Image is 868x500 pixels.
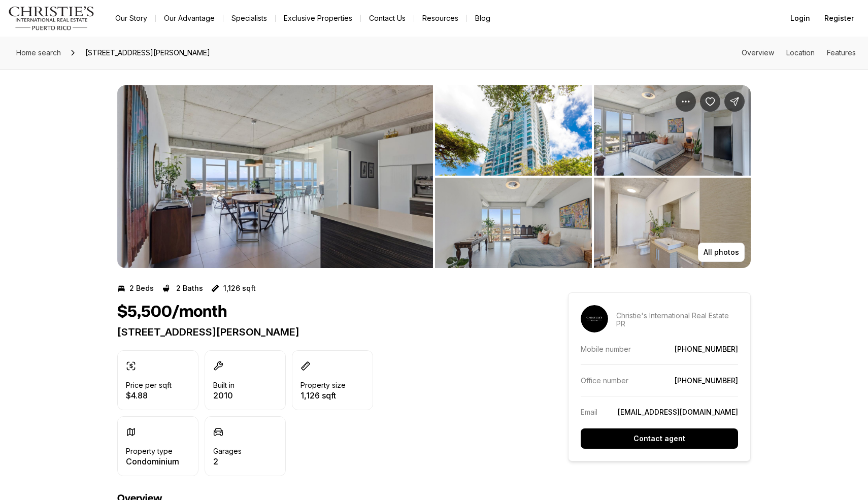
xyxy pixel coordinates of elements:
[676,91,696,112] button: Property options
[435,85,751,268] li: 2 of 6
[435,85,592,176] button: View image gallery
[117,303,227,322] h1: $5,500/month
[213,457,242,465] p: 2
[117,85,433,268] li: 1 of 6
[675,376,738,385] a: [PHONE_NUMBER]
[467,11,498,25] a: Blog
[213,381,235,389] p: Built in
[81,45,214,61] span: [STREET_ADDRESS][PERSON_NAME]
[16,48,61,57] span: Home search
[742,48,774,57] a: Skip to: Overview
[156,11,223,25] a: Our Advantage
[784,8,816,28] button: Login
[361,11,414,25] button: Contact Us
[414,11,466,25] a: Resources
[301,391,346,399] p: 1,126 sqft
[594,178,751,268] button: View image gallery
[698,243,745,262] button: All photos
[129,284,154,292] p: 2 Beds
[724,91,745,112] button: Share Property: 404 AVENIDA DE LA CONSTITUCION #1608
[126,457,179,465] p: Condominium
[301,381,346,389] p: Property size
[742,49,856,57] nav: Page section menu
[633,435,685,443] p: Contact agent
[581,408,597,416] p: Email
[435,178,592,268] button: View image gallery
[213,391,235,399] p: 2010
[618,408,738,416] a: [EMAIL_ADDRESS][DOMAIN_NAME]
[786,48,815,57] a: Skip to: Location
[581,345,631,353] p: Mobile number
[223,284,256,292] p: 1,126 sqft
[126,381,172,389] p: Price per sqft
[117,326,531,338] p: [STREET_ADDRESS][PERSON_NAME]
[223,11,275,25] a: Specialists
[790,14,810,22] span: Login
[824,14,854,22] span: Register
[704,248,739,256] p: All photos
[12,45,65,61] a: Home search
[581,428,738,449] button: Contact agent
[8,6,95,30] img: logo
[276,11,360,25] a: Exclusive Properties
[176,284,203,292] p: 2 Baths
[126,391,172,399] p: $4.88
[616,312,738,328] p: Christie's International Real Estate PR
[700,91,720,112] button: Save Property: 404 AVENIDA DE LA CONSTITUCION #1608
[107,11,155,25] a: Our Story
[117,85,433,268] button: View image gallery
[117,85,751,268] div: Listing Photos
[126,447,173,455] p: Property type
[818,8,860,28] button: Register
[827,48,856,57] a: Skip to: Features
[213,447,242,455] p: Garages
[581,376,628,385] p: Office number
[675,345,738,353] a: [PHONE_NUMBER]
[594,85,751,176] button: View image gallery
